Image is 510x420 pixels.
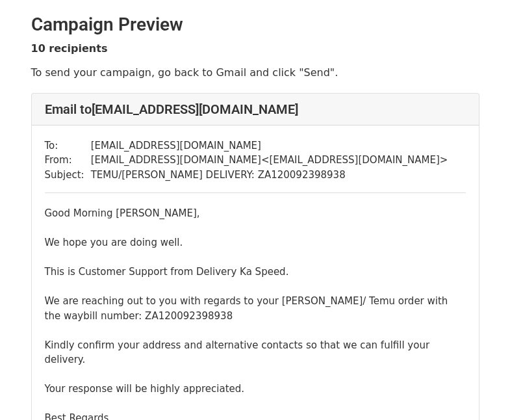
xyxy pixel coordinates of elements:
td: [EMAIL_ADDRESS][DOMAIN_NAME] [91,138,448,153]
h2: Campaign Preview [31,14,479,36]
td: TEMU/[PERSON_NAME] DELIVERY: ZA120092398938 [91,168,448,183]
td: Subject: [45,168,91,183]
td: [EMAIL_ADDRESS][DOMAIN_NAME] < [EMAIL_ADDRESS][DOMAIN_NAME] > [91,153,448,168]
div: Good Morning [PERSON_NAME], We hope you are doing well. This is Customer Support from Delivery Ka... [45,206,466,397]
strong: 10 recipients [31,42,108,55]
td: To: [45,138,91,153]
p: To send your campaign, go back to Gmail and click "Send". [31,66,479,79]
td: From: [45,153,91,168]
h4: Email to [EMAIL_ADDRESS][DOMAIN_NAME] [45,101,466,117]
